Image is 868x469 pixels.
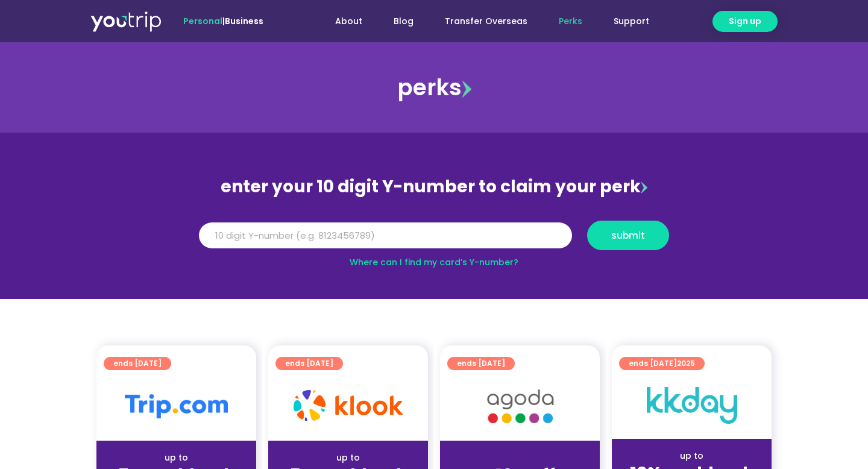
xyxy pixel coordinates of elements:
a: ends [DATE] [447,357,515,370]
span: submit [611,231,645,240]
a: Transfer Overseas [429,10,543,33]
a: Perks [543,10,598,33]
div: up to [106,452,247,464]
div: up to [621,450,762,462]
a: About [319,10,378,33]
form: Y Number [199,221,669,259]
a: ends [DATE]2025 [619,357,705,370]
div: enter your 10 digit Y-number to claim your perk [193,171,675,203]
a: ends [DATE] [104,357,171,370]
a: Business [225,15,263,27]
span: up to [509,452,531,464]
div: up to [278,452,418,464]
span: Personal [183,15,222,27]
a: ends [DATE] [275,357,343,370]
span: ends [DATE] [113,357,162,370]
span: ends [DATE] [629,357,695,370]
span: ends [DATE] [285,357,333,370]
span: 2025 [677,358,695,368]
nav: Menu [296,10,665,33]
a: Sign up [712,11,778,32]
a: Support [598,10,665,33]
span: ends [DATE] [457,357,505,370]
span: | [183,15,263,27]
input: 10 digit Y-number (e.g. 8123456789) [199,222,572,249]
a: Blog [378,10,429,33]
span: Sign up [729,15,761,28]
button: submit [587,221,669,250]
a: Where can I find my card’s Y-number? [350,256,518,268]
